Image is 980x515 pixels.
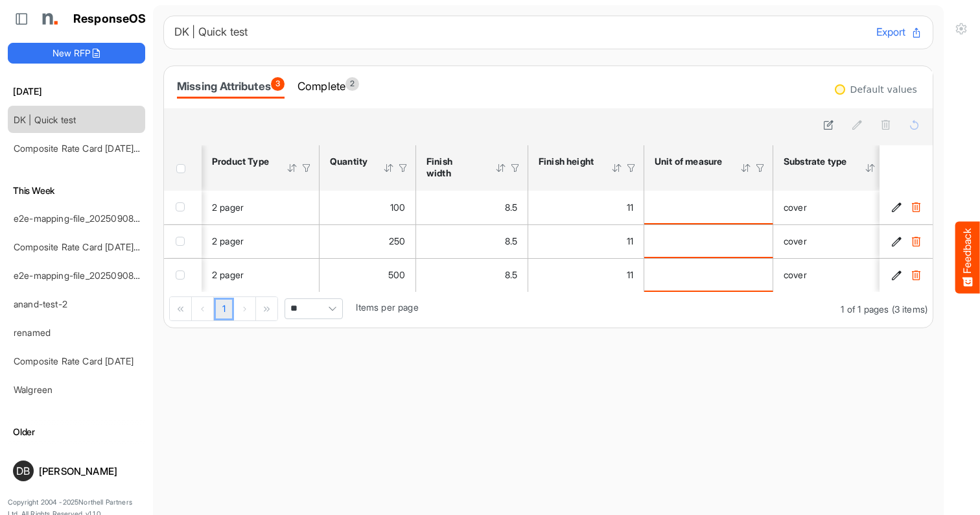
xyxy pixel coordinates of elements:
td: 2 pager is template cell Column Header product-type [202,224,320,258]
span: 1 of 1 pages [841,304,889,315]
span: 2 pager [212,269,244,280]
div: Go to next page [234,297,256,320]
div: Finish width [426,156,478,179]
span: 2 [345,77,359,91]
td: checkbox [164,224,202,258]
td: 8.5 is template cell Column Header httpsnorthellcomontologiesmapping-rulesmeasurementhasfinishsiz... [416,224,528,258]
div: Finish height [539,156,594,167]
span: 11 [627,235,633,246]
div: Go to first page [170,297,192,320]
div: Filter Icon [509,162,521,174]
h1: ResponseOS [73,12,146,26]
span: (3 items) [892,304,927,315]
span: 2 pager [212,202,244,213]
h6: DK | Quick test [174,27,866,38]
span: 11 [627,269,633,280]
img: Northell [36,6,62,32]
div: Missing Attributes [177,77,285,95]
div: Go to previous page [192,297,214,320]
span: Items per page [356,302,418,313]
a: e2e-mapping-file_20250908_163537 [14,213,165,224]
div: Filter Icon [625,162,637,174]
button: Delete [909,201,922,214]
button: Export [876,24,922,41]
span: 3 [271,77,285,91]
div: Go to last page [256,297,277,320]
div: Quantity [330,156,366,167]
div: Complete [297,77,359,95]
td: cover is template cell Column Header httpsnorthellcomontologiesmapping-rulesmaterialhassubstratem... [773,224,898,258]
a: Walgreen [14,384,52,395]
td: cover is template cell Column Header httpsnorthellcomontologiesmapping-rulesmaterialhassubstratem... [773,191,898,224]
span: DB [16,466,30,476]
td: 11 is template cell Column Header httpsnorthellcomontologiesmapping-rulesmeasurementhasfinishsize... [528,258,644,292]
a: e2e-mapping-file_20250908_161650 [14,270,165,281]
span: 2 pager [212,235,244,246]
span: 500 [388,269,405,280]
div: Filter Icon [397,162,409,174]
div: Filter Icon [754,162,766,174]
a: Composite Rate Card [DATE] [14,355,134,366]
td: 2 pager is template cell Column Header product-type [202,191,320,224]
td: bdc9ab20-9243-4028-a6dc-a819109b800d is template cell Column Header [880,258,935,292]
a: renamed [14,327,51,338]
td: 9e5a0119-758c-45b7-97b4-0e4e9937e7f2 is template cell Column Header [880,224,935,258]
td: checkbox [164,191,202,224]
button: Delete [909,269,922,281]
span: cover [784,269,807,280]
div: Default values [850,85,917,94]
a: Composite Rate Card [DATE]_smaller [14,241,167,252]
span: 11 [627,202,633,213]
button: Delete [909,235,922,248]
span: cover [784,202,807,213]
div: Unit of measure [655,156,723,167]
th: Header checkbox [164,145,202,191]
td: 11 is template cell Column Header httpsnorthellcomontologiesmapping-rulesmeasurementhasfinishsize... [528,224,644,258]
button: Edit [890,269,903,281]
h6: This Week [8,184,145,198]
h6: Older [8,425,145,439]
td: is template cell Column Header httpsnorthellcomontologiesmapping-rulesmeasurementhasunitofmeasure [644,258,773,292]
div: Filter Icon [301,162,312,174]
span: Pagerdropdown [285,298,343,319]
span: 100 [390,202,405,213]
span: 250 [389,235,405,246]
span: 8.5 [505,202,517,213]
button: Feedback [955,222,980,294]
button: Edit [890,235,903,248]
a: DK | Quick test [14,114,76,125]
td: 250 is template cell Column Header httpsnorthellcomontologiesmapping-rulesorderhasquantity [320,224,416,258]
a: Composite Rate Card [DATE] (1) [14,143,145,154]
button: New RFP [8,43,145,64]
h6: [DATE] [8,84,145,99]
a: Page 1 of 1 Pages [214,298,234,321]
td: cover is template cell Column Header httpsnorthellcomontologiesmapping-rulesmaterialhassubstratem... [773,258,898,292]
td: 11 is template cell Column Header httpsnorthellcomontologiesmapping-rulesmeasurementhasfinishsize... [528,191,644,224]
td: 100 is template cell Column Header httpsnorthellcomontologiesmapping-rulesorderhasquantity [320,191,416,224]
td: 2 pager is template cell Column Header product-type [202,258,320,292]
div: [PERSON_NAME] [39,466,140,476]
td: 500 is template cell Column Header httpsnorthellcomontologiesmapping-rulesorderhasquantity [320,258,416,292]
td: is template cell Column Header httpsnorthellcomontologiesmapping-rulesmeasurementhasunitofmeasure [644,224,773,258]
td: 8.5 is template cell Column Header httpsnorthellcomontologiesmapping-rulesmeasurementhasfinishsiz... [416,191,528,224]
td: is template cell Column Header httpsnorthellcomontologiesmapping-rulesmeasurementhasunitofmeasure [644,191,773,224]
span: cover [784,235,807,246]
div: Pager Container [164,292,933,328]
div: Substrate type [784,156,848,167]
div: Product Type [212,156,270,167]
td: checkbox [164,258,202,292]
span: 8.5 [505,269,517,280]
td: 2c73f6e9-4da3-4666-9ecf-9308a58c56f2 is template cell Column Header [880,191,935,224]
td: 8.5 is template cell Column Header httpsnorthellcomontologiesmapping-rulesmeasurementhasfinishsiz... [416,258,528,292]
div: Filter Icon [879,162,891,174]
span: 8.5 [505,235,517,246]
a: anand-test-2 [14,298,67,309]
button: Edit [890,201,903,214]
